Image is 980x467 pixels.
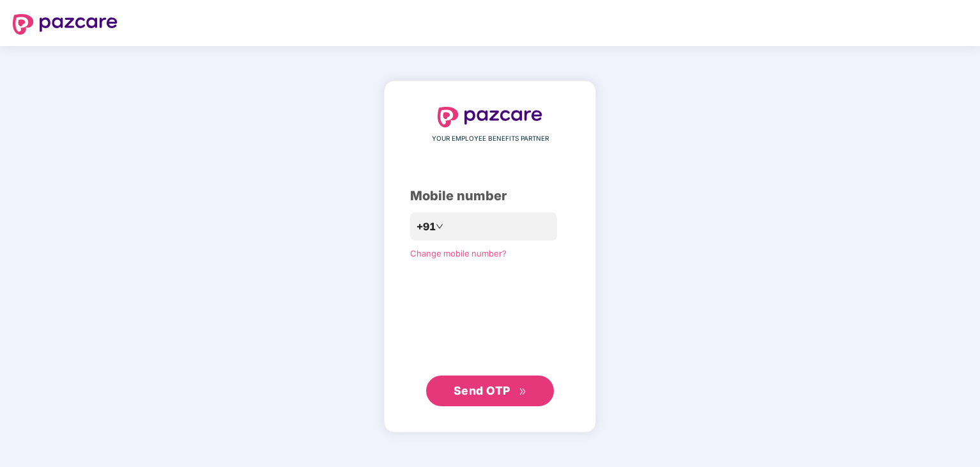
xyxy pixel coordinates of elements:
[454,384,510,397] span: Send OTP
[417,219,436,235] span: +91
[438,107,542,127] img: logo
[432,134,549,144] span: YOUR EMPLOYEE BENEFITS PARTNER
[410,186,570,206] div: Mobile number
[410,248,507,258] a: Change mobile number?
[519,388,527,396] span: double-right
[13,14,118,35] img: logo
[436,223,443,230] span: down
[426,376,554,406] button: Send OTPdouble-right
